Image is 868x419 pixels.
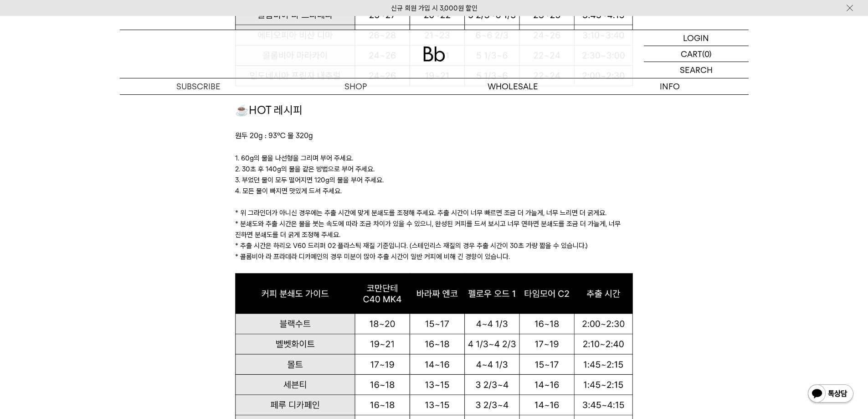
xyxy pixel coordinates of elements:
[235,186,633,197] p: 4. 모든 물이 빠지면 맛있게 드셔 주세요.
[423,47,445,62] img: 로고
[807,383,854,405] img: 카카오톡 채널 1:1 채팅 버튼
[702,46,712,62] p: (0)
[644,46,749,62] a: CART (0)
[591,78,749,94] p: INFO
[235,218,633,240] p: * 분쇄도와 추출 시간은 물을 붓는 속도에 따라 조금 차이가 있을 수 있으니, 완성된 커피를 드셔 보시고 너무 연하면 분쇄도를 조금 더 가늘게, 너무 진하면 분쇄도를 더 굵게...
[235,175,633,186] p: 3. 부었던 물이 모두 떨어지면 120g의 물을 부어 주세요.
[235,240,633,251] p: * 추출 시간은 하리오 V60 드리퍼 02 플라스틱 재질 기준입니다. (스테인리스 재질의 경우 추출 시간이 30초 가량 짧을 수 있습니다.)
[235,164,633,175] p: 2. 30초 후 140g의 물을 같은 방법으로 부어 주세요.
[235,251,633,262] p: * 콜롬비아 라 프라데라 디카페인의 경우 미분이 많아 추출 시간이 일반 커피에 비해 긴 경향이 있습니다.
[235,153,633,164] p: 1. 60g의 물을 나선형을 그리며 부어 주세요.
[434,78,591,94] p: WHOLESALE
[683,30,709,46] p: LOGIN
[680,62,713,78] p: SEARCH
[235,207,633,218] p: * 위 그라인더가 아니신 경우에는 추출 시간에 맞게 분쇄도를 조정해 주세요. 추출 시간이 너무 빠르면 조금 더 가늘게, 너무 느리면 더 굵게요.
[277,78,434,94] a: SHOP
[391,4,478,12] a: 신규 회원 가입 시 3,000원 할인
[644,30,749,46] a: LOGIN
[235,131,313,140] span: 원두 20g : 93℃ 물 320g
[681,46,702,62] p: CART
[235,103,303,117] span: ☕HOT 레시피
[120,78,277,94] a: SUBSCRIBE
